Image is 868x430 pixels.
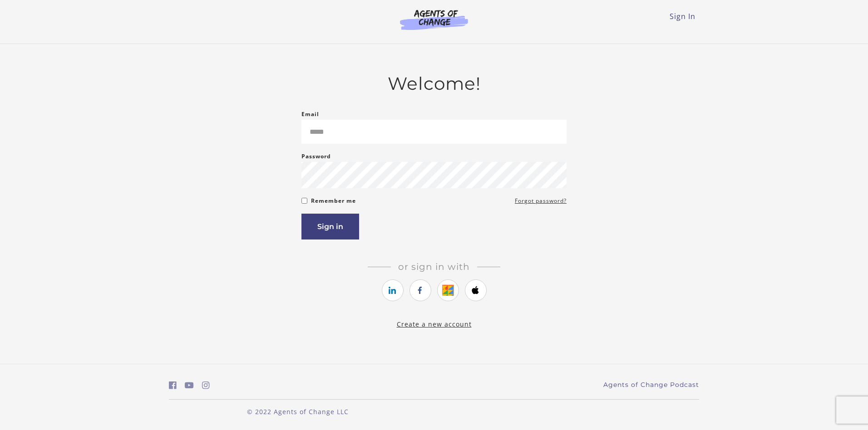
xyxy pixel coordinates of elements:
[301,214,359,239] button: Sign in
[397,320,472,328] a: Create a new account
[185,381,194,390] i: https://www.youtube.com/c/AgentsofChangeTestPrepbyMeaganMitchell (Open in a new window)
[390,9,478,30] img: Agents of Change Logo
[202,379,210,392] a: https://www.instagram.com/agentsofchangeprep/ (Open in a new window)
[301,151,331,162] label: Password
[301,73,567,94] h2: Welcome!
[311,195,356,206] label: Remember me
[169,381,177,390] i: https://www.facebook.com/groups/aswbtestprep (Open in a new window)
[382,279,404,301] a: https://courses.thinkific.com/users/auth/linkedin?ss%5Breferral%5D=&ss%5Buser_return_to%5D=&ss%5B...
[409,279,431,301] a: https://courses.thinkific.com/users/auth/facebook?ss%5Breferral%5D=&ss%5Buser_return_to%5D=&ss%5B...
[603,380,699,390] a: Agents of Change Podcast
[670,11,695,21] a: Sign In
[515,195,567,206] a: Forgot password?
[169,407,427,416] p: © 2022 Agents of Change LLC
[202,381,210,390] i: https://www.instagram.com/agentsofchangeprep/ (Open in a new window)
[169,379,177,392] a: https://www.facebook.com/groups/aswbtestprep (Open in a new window)
[301,109,319,120] label: Email
[185,379,194,392] a: https://www.youtube.com/c/AgentsofChangeTestPrepbyMeaganMitchell (Open in a new window)
[437,279,459,301] a: https://courses.thinkific.com/users/auth/google?ss%5Breferral%5D=&ss%5Buser_return_to%5D=&ss%5Bvi...
[391,261,477,272] span: Or sign in with
[465,279,487,301] a: https://courses.thinkific.com/users/auth/apple?ss%5Breferral%5D=&ss%5Buser_return_to%5D=&ss%5Bvis...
